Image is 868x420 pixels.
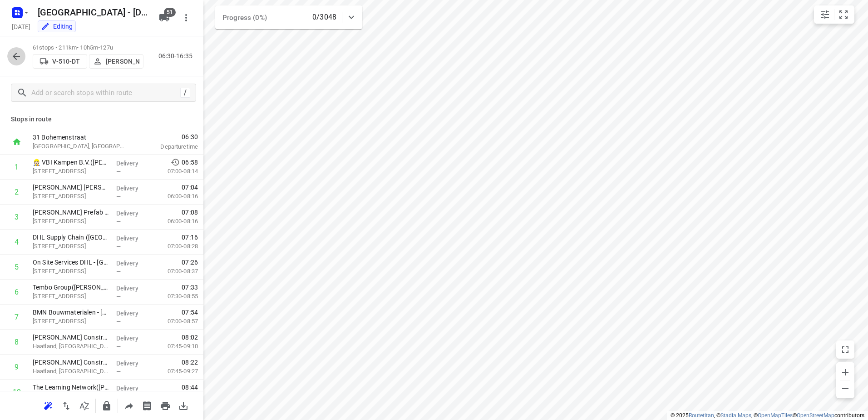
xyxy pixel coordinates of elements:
p: Delivery [116,384,150,393]
div: 7 [15,313,19,321]
p: Constructieweg 45, Kampen [33,292,109,301]
p: Delivery [116,259,150,268]
p: 06:00-08:16 [153,192,198,201]
p: Delivery [116,334,150,343]
li: © 2025 , © , © © contributors [671,412,864,419]
p: Delivery [116,284,150,293]
p: 06:00-08:16 [153,217,198,226]
span: 08:44 [182,383,198,392]
p: 06:30-16:35 [158,51,196,61]
button: V-510-DT [33,54,87,69]
p: 07:30-08:55 [153,292,198,301]
p: Delivery [116,184,150,193]
p: DHL Supply Chain (Netherlands) B.V. - Kampen(Olga Last) [33,233,109,242]
div: 1 [15,163,19,171]
p: Departure time [138,142,198,151]
p: Tembo Group(Arjan Koopman) [33,283,109,292]
p: Delivery [116,309,150,318]
span: — [116,318,121,325]
div: 8 [15,338,19,346]
button: Lock route [98,397,116,415]
button: [PERSON_NAME] [89,54,143,69]
div: 3 [15,213,19,221]
p: Van Nieuwpoort Prefab Beton - Kampen(Dion Kieftenebelt) [33,208,109,217]
span: 08:02 [182,333,198,342]
p: 07:00-08:57 [153,317,198,326]
span: — [116,268,121,275]
p: Stops in route [11,115,192,124]
span: 06:30 [138,132,198,141]
a: Routetitan [689,412,714,419]
p: [GEOGRAPHIC_DATA], [GEOGRAPHIC_DATA] [33,142,127,151]
button: 51 [155,9,173,27]
p: [STREET_ADDRESS] [33,317,109,326]
a: OpenMapTiles [758,412,793,419]
span: Reverse route [57,401,75,410]
span: Download route [174,401,192,410]
span: — [116,193,121,200]
div: 4 [15,238,19,246]
span: 07:04 [182,183,198,192]
div: 10 [13,388,21,396]
p: 07:00-08:28 [153,242,198,251]
button: Map settings [816,5,834,24]
span: — [116,368,121,375]
p: Delivery [116,234,150,243]
p: Delivery [116,209,150,218]
input: Add or search stops within route [31,86,180,100]
p: Haatlanderdijk 47, Kampen [33,192,109,201]
p: Van Nieuwpoort Beheer - Kampen(Dion Kieftenebelt) [33,183,109,192]
p: Haatland, [GEOGRAPHIC_DATA] [33,342,109,351]
div: 5 [15,263,19,271]
p: 07:00-08:37 [153,267,198,276]
span: 51 [164,8,176,17]
p: V-510-DT [52,58,80,65]
span: 08:22 [182,358,198,367]
span: Reoptimize route [39,401,57,410]
span: — [116,218,121,225]
p: 31 Bohemenstraat [33,133,127,142]
a: OpenStreetMap [797,412,834,419]
p: 61 stops • 211km • 10h5m [33,44,143,52]
p: 07:45-09:10 [153,342,198,351]
p: Carlisle Construction Materials B.V. - Kampen - Industrieweg(Gert De boer) [33,358,109,367]
h5: Project date [8,21,34,32]
span: Sort by time window [75,401,94,410]
p: 👷🏻 VBI Kampen B.V.(Rick van Dijk) [33,158,109,167]
p: Carlisle Construction Materials B.V. - Kampen - Industrieweg(Gert De boer) [33,333,109,342]
a: Stadia Maps [720,412,751,419]
p: 07:45-09:27 [153,367,198,376]
span: — [116,243,121,250]
p: Haatland, [GEOGRAPHIC_DATA] [33,367,109,376]
span: 06:58 [182,158,198,167]
button: More [177,9,195,27]
span: 07:16 [182,233,198,242]
button: Fit zoom [834,5,853,24]
p: 0/3048 [312,12,336,23]
span: — [116,343,121,350]
span: 127u [100,44,113,51]
div: You are currently in edit mode. [41,22,73,31]
span: — [116,293,121,300]
p: Haatlanderdijk 47a, Kampen [33,167,109,176]
span: — [116,168,121,175]
div: Progress (0%)0/3048 [215,5,362,29]
span: 07:54 [182,308,198,317]
span: • [98,44,100,51]
p: The Learning Network(Marie-José Leeuwenkamp ) [33,383,109,392]
p: [STREET_ADDRESS] [33,267,109,276]
p: BMN Bouwmaterialen - Kampen(Alwin Schlepers) [33,308,109,317]
p: Delivery [116,359,150,368]
span: 07:33 [182,283,198,292]
p: On Site Services DHL - Kampen(Daniel Andina) [33,258,109,267]
p: [STREET_ADDRESS] [33,242,109,251]
span: Share route [120,401,138,410]
p: 07:00-08:14 [153,167,198,176]
span: Print route [156,401,174,410]
div: 2 [15,188,19,196]
span: Print shipping labels [138,401,156,410]
div: / [180,88,190,98]
span: Progress (0%) [222,14,267,22]
p: [PERSON_NAME] [106,58,139,65]
p: Haatlanderdijk 47, Kampen [33,217,109,226]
